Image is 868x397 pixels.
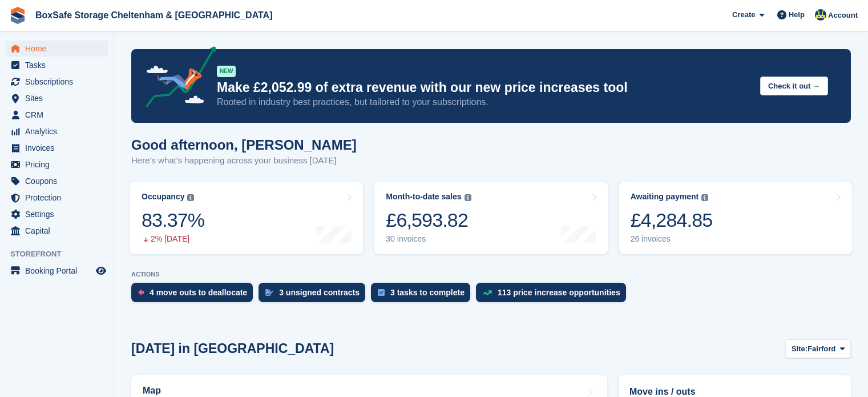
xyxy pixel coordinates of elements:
[378,289,385,296] img: task-75834270c22a3079a89374b754ae025e5fb1db73e45f91037f5363f120a921f8.svg
[6,90,108,106] a: menu
[619,182,852,254] a: Awaiting payment £4,284.85 26 invoices
[6,173,108,189] a: menu
[136,46,216,111] img: price-adjustments-announcement-icon-8257ccfd72463d97f412b2fc003d46551f7dbcb40ab6d574587a9cd5c0d94...
[631,208,713,232] div: £4,284.85
[6,223,108,239] a: menu
[131,341,334,356] h2: [DATE] in [GEOGRAPHIC_DATA]
[142,234,204,244] div: 2% [DATE]
[6,107,108,123] a: menu
[6,157,108,173] a: menu
[828,10,858,21] span: Account
[701,194,708,201] img: icon-info-grey-7440780725fd019a000dd9b08b2336e03edf1995a4989e88bcd33f0948082b44.svg
[6,74,108,90] a: menu
[6,41,108,57] a: menu
[386,192,461,202] div: Month-to-date sales
[25,74,94,90] span: Subscriptions
[131,283,259,308] a: 4 move outs to deallocate
[25,223,94,239] span: Capital
[789,9,805,21] span: Help
[131,154,357,167] p: Here's what's happening across your business [DATE]
[265,289,273,296] img: contract_signature_icon-13c848040528278c33f63329250d36e43548de30e8caae1d1a13099fd9432cc5.svg
[371,283,476,308] a: 3 tasks to complete
[138,289,144,296] img: move_outs_to_deallocate_icon-f764333ba52eb49d3ac5e1228854f67142a1ed5810a6f6cc68b1a99e826820c5.svg
[143,386,161,396] h2: Map
[6,263,108,279] a: menu
[386,208,471,232] div: £6,593.82
[785,339,851,358] button: Site: Fairford
[217,79,751,96] p: Make £2,052.99 of extra revenue with our new price increases tool
[6,140,108,156] a: menu
[25,57,94,73] span: Tasks
[259,283,371,308] a: 3 unsigned contracts
[25,263,94,279] span: Booking Portal
[631,192,699,202] div: Awaiting payment
[130,182,363,254] a: Occupancy 83.37% 2% [DATE]
[131,271,851,278] p: ACTIONS
[150,288,247,297] div: 4 move outs to deallocate
[476,283,632,308] a: 113 price increase opportunities
[25,123,94,139] span: Analytics
[9,7,26,24] img: stora-icon-8386f47178a22dfd0bd8f6a31ec36ba5ce8667c1dd55bd0f319d3a0aa187defe.svg
[808,343,835,355] span: Fairford
[483,290,492,295] img: price_increase_opportunities-93ffe204e8149a01c8c9dc8f82e8f89637d9d84a8eef4429ea346261dce0b2c0.svg
[760,77,828,95] button: Check it out →
[498,288,620,297] div: 113 price increase opportunities
[732,9,755,21] span: Create
[94,264,108,278] a: Preview store
[25,173,94,189] span: Coupons
[217,66,236,77] div: NEW
[25,190,94,206] span: Protection
[6,57,108,73] a: menu
[131,137,357,153] h1: Good afternoon, [PERSON_NAME]
[25,90,94,106] span: Sites
[187,194,194,201] img: icon-info-grey-7440780725fd019a000dd9b08b2336e03edf1995a4989e88bcd33f0948082b44.svg
[142,208,204,232] div: 83.37%
[390,288,465,297] div: 3 tasks to complete
[217,96,751,109] p: Rooted in industry best practices, but tailored to your subscriptions.
[25,206,94,222] span: Settings
[142,192,184,202] div: Occupancy
[10,248,114,260] span: Storefront
[31,6,277,25] a: BoxSafe Storage Cheltenham & [GEOGRAPHIC_DATA]
[279,288,360,297] div: 3 unsigned contracts
[465,194,471,201] img: icon-info-grey-7440780725fd019a000dd9b08b2336e03edf1995a4989e88bcd33f0948082b44.svg
[25,107,94,123] span: CRM
[815,9,826,21] img: Kim Virabi
[631,234,713,244] div: 26 invoices
[25,140,94,156] span: Invoices
[6,123,108,139] a: menu
[374,182,607,254] a: Month-to-date sales £6,593.82 30 invoices
[25,157,94,173] span: Pricing
[386,234,471,244] div: 30 invoices
[25,41,94,57] span: Home
[6,190,108,206] a: menu
[792,343,808,355] span: Site:
[6,206,108,222] a: menu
